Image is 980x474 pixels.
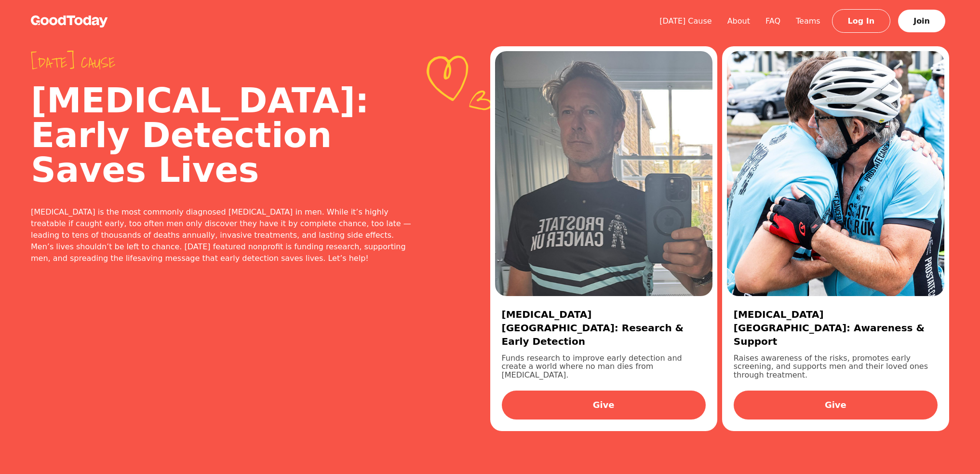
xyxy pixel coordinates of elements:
a: Join [898,10,945,32]
a: Teams [788,16,828,26]
a: Give [734,391,938,420]
span: [DATE] cause [31,54,413,71]
h2: [MEDICAL_DATA]: Early Detection Saves Lives [31,83,413,187]
a: [DATE] Cause [652,16,720,26]
a: About [720,16,758,26]
h3: [MEDICAL_DATA] [GEOGRAPHIC_DATA]: Research & Early Detection [502,308,706,348]
a: Give [502,391,706,420]
p: Raises awareness of the risks, promotes early screening, and supports men and their loved ones th... [734,354,938,379]
div: [MEDICAL_DATA] is the most commonly diagnosed [MEDICAL_DATA] in men. While it’s highly treatable ... [31,206,413,264]
h3: [MEDICAL_DATA] [GEOGRAPHIC_DATA]: Awareness & Support [734,308,938,348]
img: aa48410d-71f4-4926-b9ff-8a0574c0047a.jpg [495,51,712,296]
a: Log In [832,9,891,33]
a: FAQ [758,16,788,26]
p: Funds research to improve early detection and create a world where no man dies from [MEDICAL_DATA]. [502,354,706,379]
img: GoodToday [31,15,108,27]
img: 2f5dcfd0-20a0-4670-90ad-8d13c700e2e3.jpg [727,51,944,296]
